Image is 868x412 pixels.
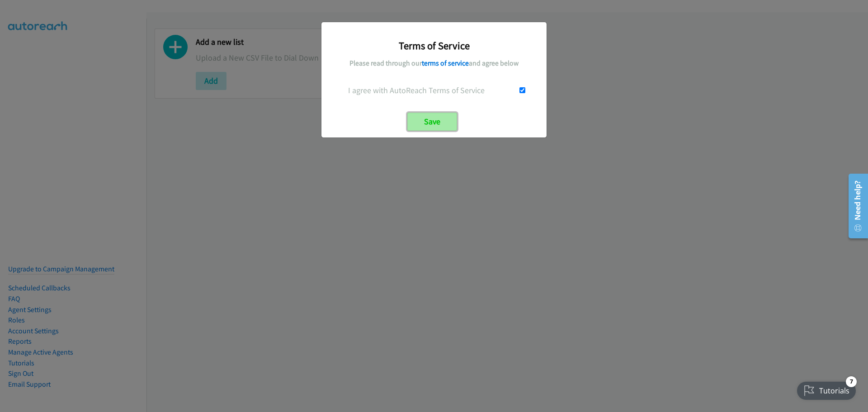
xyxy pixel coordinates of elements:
iframe: Resource Center [842,170,868,242]
iframe: Checklist [792,373,861,405]
h5: Please read through our and agree below [328,59,540,68]
label: I agree with AutoReach Terms of Service [328,84,505,96]
h3: Terms of Service [328,39,540,52]
input: Save [407,113,457,131]
a: terms of service [422,59,469,67]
